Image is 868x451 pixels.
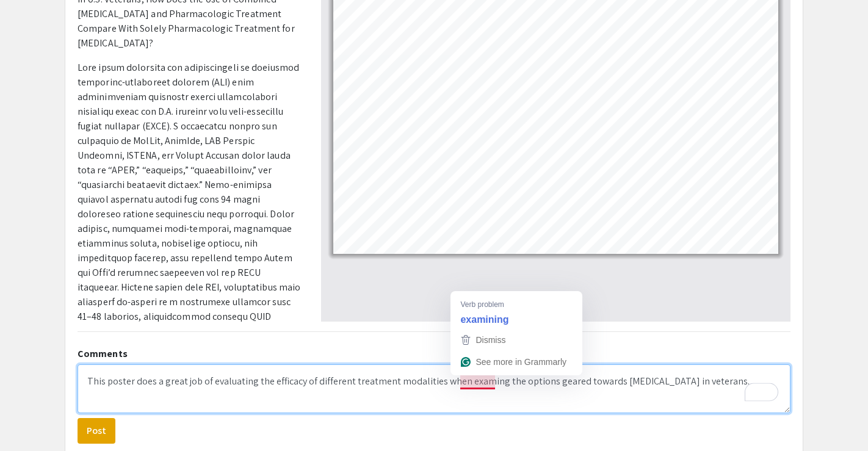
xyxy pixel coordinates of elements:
[78,418,115,444] button: Post
[9,396,52,442] iframe: Chat
[78,364,790,413] textarea: To enrich screen reader interactions, please activate Accessibility in Grammarly extension settings
[78,348,790,359] h2: Comments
